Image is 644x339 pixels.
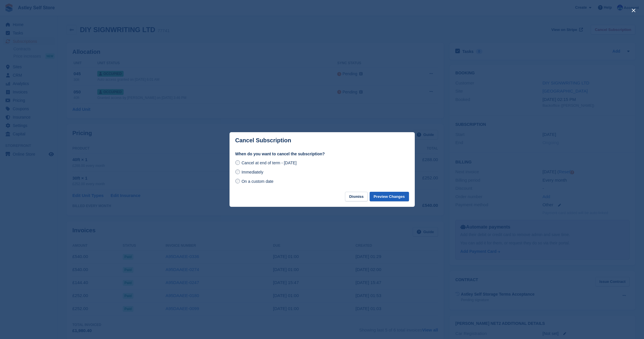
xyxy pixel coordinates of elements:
button: Preview Changes [370,192,409,201]
span: On a custom date [241,179,274,184]
button: close [629,6,638,15]
input: On a custom date [235,179,240,183]
label: When do you want to cancel the subscription? [235,151,409,157]
span: Immediately [241,170,263,174]
p: Cancel Subscription [235,137,291,144]
span: Cancel at end of term - [DATE] [241,161,296,165]
input: Immediately [235,169,240,174]
button: Dismiss [345,192,368,201]
input: Cancel at end of term - [DATE] [235,160,240,165]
